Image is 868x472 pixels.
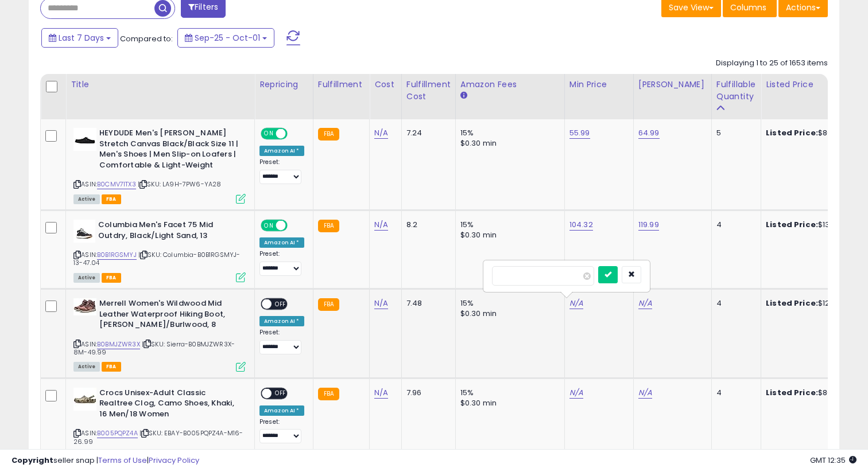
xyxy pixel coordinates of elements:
[460,220,556,230] div: 15%
[73,298,246,370] div: ASIN:
[766,298,861,309] div: $120.00
[730,2,766,13] span: Columns
[98,455,147,466] a: Terms of Use
[99,388,239,423] b: Crocs Unisex-Adult Classic Realtree Clog, Camo Shoes, Khaki, 16 Men/18 Women
[73,388,246,460] div: ASIN:
[272,388,290,398] span: OFF
[177,28,274,48] button: Sep-25 - Oct-01
[120,33,173,44] span: Compared to:
[11,455,53,466] strong: Copyright
[272,299,290,309] span: OFF
[73,340,235,357] span: | SKU: Sierra-B0BMJZWR3X-8M-49.99
[406,388,447,398] div: 7.96
[73,220,246,281] div: ASIN:
[73,250,241,267] span: | SKU: Columbia-B0B1RGSMYJ-13-47.04
[374,387,388,399] a: N/A
[259,418,304,444] div: Preset:
[73,298,96,315] img: 41eqPb5hqZL._SL40_.jpg
[766,128,861,138] div: $80.00
[102,273,121,283] span: FBA
[638,387,652,399] a: N/A
[99,128,239,173] b: HEYDUDE Men's [PERSON_NAME] Stretch Canvas Black/Black Size 11 | Men's Shoes | Men Slip-on Loafer...
[716,220,752,230] div: 4
[460,128,556,138] div: 15%
[97,180,136,189] a: B0CMV71TX3
[59,32,104,44] span: Last 7 Days
[41,28,118,48] button: Last 7 Days
[98,220,238,244] b: Columbia Men's Facet 75 Mid Outdry, Black/Light Sand, 13
[195,32,260,44] span: Sep-25 - Oct-01
[460,91,467,101] small: Amazon Fees.
[460,138,556,149] div: $0.30 min
[73,128,246,202] div: ASIN:
[73,362,100,372] span: All listings currently available for purchase on Amazon
[716,128,752,138] div: 5
[374,298,388,309] a: N/A
[638,79,707,91] div: [PERSON_NAME]
[259,158,304,184] div: Preset:
[716,58,828,69] div: Displaying 1 to 25 of 1653 items
[318,220,339,232] small: FBA
[374,127,388,139] a: N/A
[569,298,583,309] a: N/A
[259,316,304,326] div: Amazon AI *
[259,237,304,248] div: Amazon AI *
[716,298,752,309] div: 4
[259,79,308,91] div: Repricing
[406,220,447,230] div: 8.2
[766,298,818,309] b: Listed Price:
[374,79,397,91] div: Cost
[259,329,304,354] div: Preset:
[716,79,756,103] div: Fulfillable Quantity
[569,219,593,231] a: 104.32
[460,230,556,240] div: $0.30 min
[97,340,140,349] a: B0BMJZWR3X
[406,298,447,309] div: 7.48
[73,220,95,243] img: 31QeXDCjv7L._SL40_.jpg
[259,405,304,416] div: Amazon AI *
[149,455,199,466] a: Privacy Policy
[97,428,138,438] a: B005PQPZ4A
[102,194,121,204] span: FBA
[318,79,365,91] div: Fulfillment
[766,220,861,230] div: $130.00
[638,298,652,309] a: N/A
[73,194,100,204] span: All listings currently available for purchase on Amazon
[73,273,100,283] span: All listings currently available for purchase on Amazon
[569,79,629,91] div: Min Price
[318,298,339,311] small: FBA
[262,129,276,139] span: ON
[766,79,865,91] div: Listed Price
[460,298,556,309] div: 15%
[460,388,556,398] div: 15%
[73,388,96,411] img: 41RhaU57oyL._SL40_.jpg
[766,219,818,230] b: Listed Price:
[638,127,660,139] a: 64.99
[766,387,818,398] b: Listed Price:
[99,298,239,333] b: Merrell Women's Wildwood Mid Leather Waterproof Hiking Boot, [PERSON_NAME]/Burlwood, 8
[71,79,250,91] div: Title
[259,146,304,156] div: Amazon AI *
[766,127,818,138] b: Listed Price:
[138,180,222,189] span: | SKU: LA9H-7PW6-YA28
[286,221,304,231] span: OFF
[102,362,121,372] span: FBA
[406,128,447,138] div: 7.24
[406,79,451,103] div: Fulfillment Cost
[286,129,304,139] span: OFF
[73,128,96,151] img: 21LueVT7SML._SL40_.jpg
[73,428,243,446] span: | SKU: EBAY-B005PQPZ4A-M16-26.99
[638,219,659,231] a: 119.99
[810,455,857,466] span: 2025-10-9 12:35 GMT
[318,388,339,400] small: FBA
[460,309,556,319] div: $0.30 min
[766,388,861,398] div: $80.00
[11,455,199,466] div: seller snap | |
[97,250,137,260] a: B0B1RGSMYJ
[569,127,590,139] a: 55.99
[569,387,583,399] a: N/A
[460,79,560,91] div: Amazon Fees
[262,221,276,231] span: ON
[716,388,752,398] div: 4
[318,128,339,141] small: FBA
